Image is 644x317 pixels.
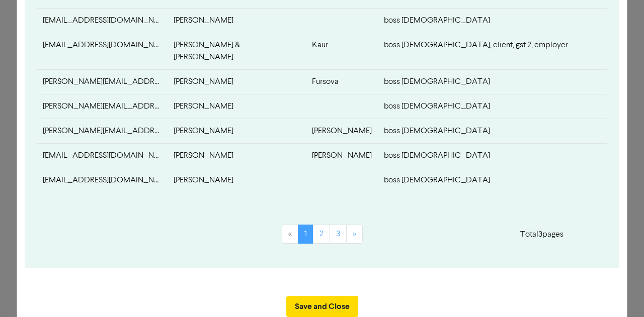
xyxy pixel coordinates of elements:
td: info@sustainenergy.nz [37,33,168,70]
td: boss [DEMOGRAPHIC_DATA] [378,70,607,94]
td: info@breathefreeclinic.co.nz [37,168,168,193]
a: Page 2 [313,225,330,244]
td: boss [DEMOGRAPHIC_DATA] [378,144,607,168]
td: [PERSON_NAME] [168,119,306,144]
td: wellnessforme@xtra.co.nz [37,9,168,33]
iframe: Chat Widget [594,269,644,317]
a: Page 3 [330,225,347,244]
td: e.s.fursova@gmail.com [37,70,168,94]
td: Fursova [306,70,378,94]
td: [PERSON_NAME] [306,144,378,168]
td: boss [DEMOGRAPHIC_DATA] [378,9,607,33]
td: [PERSON_NAME] & [PERSON_NAME] [168,33,306,70]
td: [PERSON_NAME] [168,9,306,33]
td: swoodward@outlook.co.nz [37,144,168,168]
td: natalie@creativegood.co.nz [37,94,168,119]
td: [PERSON_NAME] [306,119,378,144]
td: [PERSON_NAME] [168,70,306,94]
td: boss [DEMOGRAPHIC_DATA] [378,119,607,144]
a: Page 1 is your current page [298,225,313,244]
td: [PERSON_NAME] [168,94,306,119]
td: boss [DEMOGRAPHIC_DATA], client, gst 2, employer [378,33,607,70]
td: boss [DEMOGRAPHIC_DATA] [378,168,607,193]
td: boss [DEMOGRAPHIC_DATA] [378,94,607,119]
td: emma.sinclair@impacthub.net [37,119,168,144]
td: Kaur [306,33,378,70]
p: Total 3 pages [520,229,563,241]
a: » [346,225,363,244]
button: Save and Close [286,296,358,317]
td: [PERSON_NAME] [168,168,306,193]
td: [PERSON_NAME] [168,144,306,168]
